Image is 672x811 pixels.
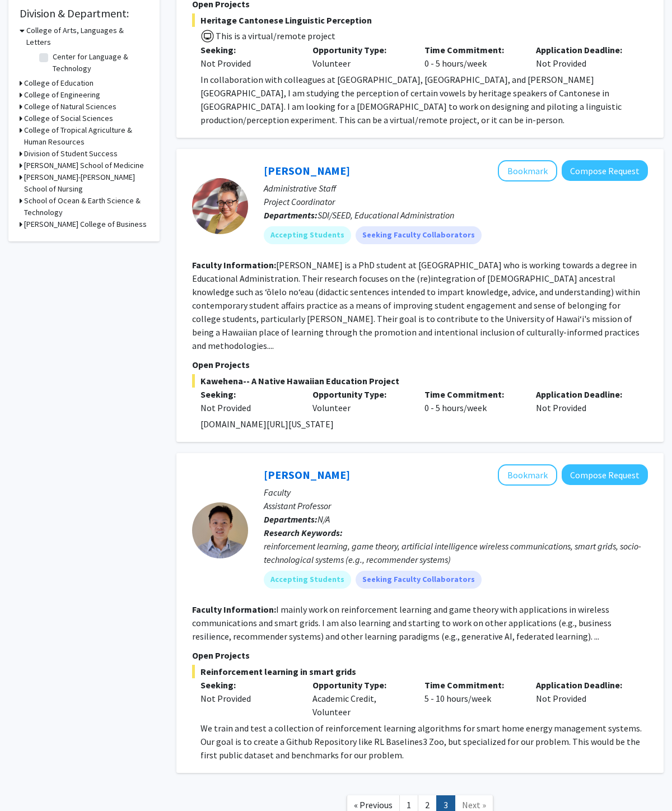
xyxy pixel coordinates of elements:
[24,124,148,148] h3: College of Tropical Agriculture & Human Resources
[200,43,296,57] p: Seeking:
[200,388,296,401] p: Seeking:
[312,678,408,692] p: Opportunity Type:
[264,539,648,566] div: reinforcement learning, game theory, artificial intelligence wireless communications, smart grids...
[20,7,148,20] h2: Division & Department:
[24,160,144,171] h3: [PERSON_NAME] School of Medicine
[24,171,148,195] h3: [PERSON_NAME]-[PERSON_NAME] School of Nursing
[318,209,454,221] span: SDI/SEED, Educational Administration
[264,195,648,208] p: Project Coordinator
[528,388,640,414] div: Not Provided
[424,43,520,57] p: Time Commitment:
[416,43,528,70] div: 0 - 5 hours/week
[264,499,648,512] p: Assistant Professor
[528,678,640,719] div: Not Provided
[200,721,648,735] p: We train and test a collection of reinforcement learning algorithms for smart home energy managem...
[264,226,351,244] mat-chip: Accepting Students
[312,43,408,57] p: Opportunity Type:
[53,51,146,74] label: Center for Language & Technology
[312,388,408,401] p: Opportunity Type:
[536,678,631,692] p: Application Deadline:
[536,388,631,401] p: Application Deadline:
[8,761,48,803] iframe: Chat
[264,164,350,178] a: [PERSON_NAME]
[318,514,330,525] span: N/A
[192,374,648,388] span: Kawehena-- A Native Hawaiian Education Project
[416,388,528,414] div: 0 - 5 hours/week
[24,195,148,218] h3: School of Ocean & Earth Science & Technology
[304,678,416,719] div: Academic Credit, Volunteer
[192,259,276,271] b: Faculty Information:
[24,89,100,101] h3: College of Engineering
[416,678,528,719] div: 5 - 10 hours/week
[462,799,486,810] span: Next »
[26,25,148,48] h3: College of Arts, Languages & Letters
[264,181,648,195] p: Administrative Staff
[536,43,631,57] p: Application Deadline:
[264,571,351,589] mat-chip: Accepting Students
[192,604,612,642] fg-read-more: I mainly work on reinforcement learning and game theory with applications in wireless communicati...
[498,160,557,181] button: Add Kikilia Lani to Bookmarks
[200,678,296,692] p: Seeking:
[214,30,335,41] span: This is a virtual/remote project
[24,101,116,113] h3: College of Natural Sciences
[424,678,520,692] p: Time Commitment:
[304,388,416,414] div: Volunteer
[304,43,416,70] div: Volunteer
[562,160,648,181] button: Compose Request to Kikilia Lani
[24,218,147,230] h3: [PERSON_NAME] College of Business
[24,148,118,160] h3: Division of Student Success
[264,514,318,525] b: Departments:
[264,468,350,482] a: [PERSON_NAME]
[24,113,113,124] h3: College of Social Sciences
[264,527,343,538] b: Research Keywords:
[354,799,393,810] span: « Previous
[192,358,648,371] p: Open Projects
[192,649,648,662] p: Open Projects
[562,464,648,485] button: Compose Request to Yuanzhang Xiao
[192,259,640,351] fg-read-more: [PERSON_NAME] is a PhD student at [GEOGRAPHIC_DATA] who is working towards a degree in Educationa...
[200,417,648,431] p: [DOMAIN_NAME][URL][US_STATE]
[192,604,276,615] b: Faculty Information:
[424,388,520,401] p: Time Commitment:
[528,43,640,70] div: Not Provided
[264,486,648,499] p: Faculty
[356,226,482,244] mat-chip: Seeking Faculty Collaborators
[200,735,648,762] p: Our goal is to create a Github Repository like RL Baselines3 Zoo, but specialized for our problem...
[264,209,318,221] b: Departments:
[356,571,482,589] mat-chip: Seeking Faculty Collaborators
[192,665,648,678] span: Reinforcement learning in smart grids
[24,77,94,89] h3: College of Education
[498,464,557,486] button: Add Yuanzhang Xiao to Bookmarks
[200,57,296,70] div: Not Provided
[200,401,296,414] div: Not Provided
[192,13,648,27] span: Heritage Cantonese Linguistic Perception
[200,692,296,705] div: Not Provided
[200,73,648,127] p: In collaboration with colleagues at [GEOGRAPHIC_DATA], [GEOGRAPHIC_DATA], and [PERSON_NAME][GEOGR...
